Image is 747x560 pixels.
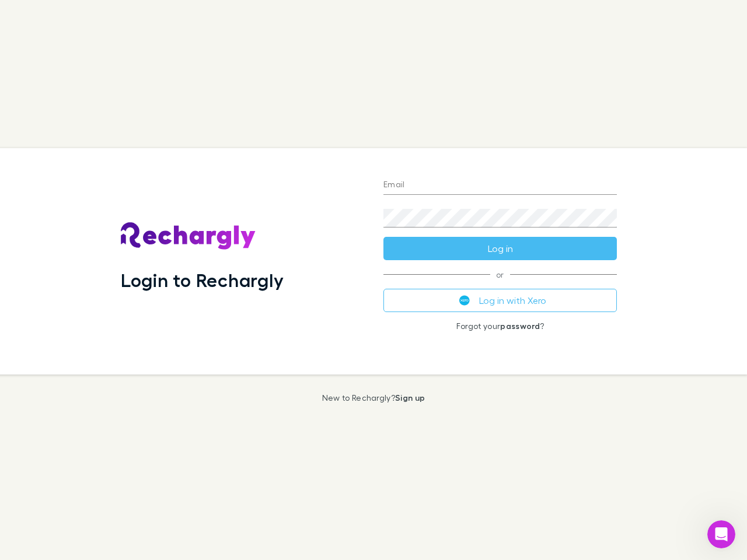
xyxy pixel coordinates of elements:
iframe: Intercom live chat [707,520,735,548]
img: Rechargly's Logo [121,222,256,250]
a: Sign up [395,393,425,402]
button: Log in with Xero [383,289,617,312]
button: Log in [383,237,617,260]
h1: Login to Rechargly [121,269,284,291]
p: Forgot your ? [383,321,617,331]
p: New to Rechargly? [322,393,425,402]
span: or [383,274,617,275]
a: password [500,321,540,331]
img: Xero's logo [459,295,470,306]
